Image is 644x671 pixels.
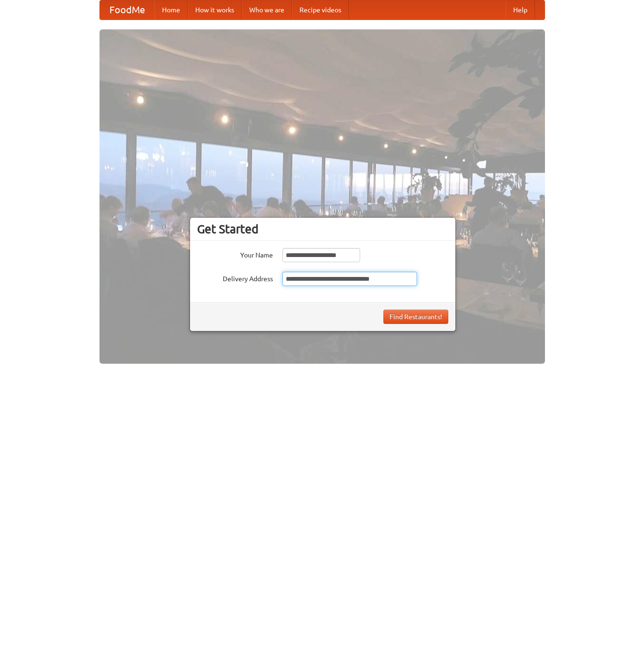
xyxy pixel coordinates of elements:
a: Recipe videos [292,0,349,19]
label: Delivery Address [197,272,273,284]
label: Your Name [197,248,273,260]
button: Find Restaurants! [383,310,448,324]
a: FoodMe [100,0,154,19]
a: Who we are [242,0,292,19]
h3: Get Started [197,222,448,236]
a: Home [154,0,188,19]
a: Help [506,0,535,19]
a: How it works [188,0,242,19]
